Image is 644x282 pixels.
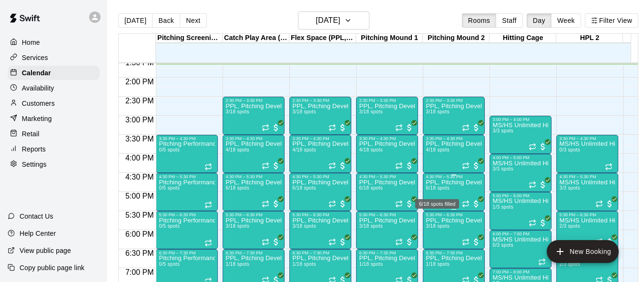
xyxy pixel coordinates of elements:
span: 6/18 spots filled [359,185,382,191]
span: Recurring event [462,162,470,170]
span: All customers have paid [405,199,414,209]
span: 3/18 spots filled [359,223,382,229]
div: Flex Space (PPL, Green Turf) [289,34,356,43]
span: Recurring event [529,143,536,151]
p: Marketing [22,114,52,123]
span: 0/3 spots filled [492,242,513,248]
a: Customers [8,96,100,111]
div: 5:30 PM – 6:30 PM: Pitching Performance Lab - Assessment Bullpen And Movement Screen [156,211,218,249]
div: 6:30 PM – 7:30 PM [292,251,348,255]
span: 5:00 PM [123,192,156,200]
span: 4:30 PM [123,173,156,181]
div: 5:30 PM – 6:30 PM: MS/HS Unlimited Hitting [556,211,618,249]
span: All customers have paid [605,237,614,247]
span: 3/18 spots filled [225,109,249,114]
span: All customers have paid [471,161,481,171]
div: 2:30 PM – 3:30 PM [225,98,282,103]
span: All customers have paid [405,237,414,247]
span: 3:30 PM [123,135,156,143]
div: 5:30 PM – 6:30 PM [159,212,215,217]
span: Recurring event [328,200,336,208]
span: Recurring event [529,181,536,189]
div: Pitching Mound 2 [423,34,490,43]
div: 3:30 PM – 4:30 PM: Pitching Performance Lab - Assessment Bullpen And Movement Screen [156,135,218,173]
button: [DATE] [118,13,153,28]
span: Recurring event [328,238,336,246]
div: 3:30 PM – 4:30 PM [559,136,615,141]
div: Hitting Cage [490,34,556,43]
span: All customers have paid [471,237,481,247]
div: 4:30 PM – 5:30 PM [159,174,215,179]
span: Recurring event [529,219,536,227]
span: All customers have paid [471,199,481,209]
div: 5:30 PM – 6:30 PM [359,212,415,217]
div: Retail [8,127,100,141]
div: 4:30 PM – 5:30 PM [292,174,348,179]
span: Recurring event [204,163,212,171]
div: 3:30 PM – 4:30 PM: PPL, Pitching Development Session [423,135,485,173]
div: 5:30 PM – 6:30 PM: PPL, Pitching Development Session [423,211,485,249]
span: Recurring event [595,238,603,246]
span: 2:00 PM [123,78,156,86]
div: 3:30 PM – 4:30 PM: PPL, Pitching Development Session [223,135,285,173]
div: 6:30 PM – 7:30 PM [426,251,482,255]
div: 2:30 PM – 3:30 PM: PPL, Pitching Development Session [423,97,485,135]
span: 1/3 spots filled [492,204,513,210]
span: All customers have paid [338,237,348,247]
span: 7:00 PM [123,268,156,276]
span: Recurring event [395,162,403,170]
div: 4:30 PM – 5:30 PM: PPL, Pitching Development Session [289,173,351,211]
div: 2:30 PM – 3:30 PM [426,98,482,103]
p: Reports [22,144,46,154]
span: Recurring event [538,258,546,266]
p: Contact Us [20,211,53,221]
button: [DATE] [298,11,369,30]
button: Filter View [585,13,638,28]
span: 3/3 spots filled [559,185,580,191]
span: 3/18 spots filled [426,109,449,114]
span: 3/3 spots filled [492,128,513,133]
span: Recurring event [262,238,269,246]
a: Services [8,50,100,65]
span: Recurring event [328,124,336,131]
span: 0/3 spots filled [559,147,580,152]
div: 7:00 PM – 8:00 PM [492,270,549,274]
div: 5:30 PM – 6:30 PM: PPL, Pitching Development Session [356,211,418,249]
span: 6/18 spots filled [225,185,249,191]
span: Recurring event [395,200,403,208]
span: 6:30 PM [123,249,156,257]
div: 4:30 PM – 5:30 PM [359,174,415,179]
div: 6:30 PM – 7:30 PM [225,251,282,255]
button: Next [180,13,206,28]
a: Calendar [8,66,100,80]
a: Home [8,35,100,50]
span: Recurring event [462,200,470,208]
span: All customers have paid [405,161,414,171]
div: 5:30 PM – 6:30 PM [225,212,282,217]
span: All customers have paid [271,123,281,132]
div: Settings [8,157,100,171]
div: 3:30 PM – 4:30 PM [426,136,482,141]
div: Reports [8,142,100,156]
div: 4:30 PM – 5:30 PM [559,174,615,179]
button: Day [527,13,552,28]
span: All customers have paid [338,161,348,171]
span: Recurring event [605,163,613,171]
span: All customers have paid [538,142,548,151]
button: Rooms [462,13,496,28]
span: Recurring event [595,200,603,208]
span: 2/3 spots filled [559,223,580,229]
div: 6:30 PM – 7:30 PM [359,251,415,255]
div: 5:30 PM – 6:30 PM [559,212,615,217]
div: 5:00 PM – 6:00 PM [492,193,549,198]
span: 2:30 PM [123,97,156,105]
button: add [547,240,619,263]
div: 4:30 PM – 5:30 PM: Pitching Performance Lab - Assessment Bullpen And Movement Screen [156,173,218,211]
span: All customers have paid [338,199,348,209]
div: 5:00 PM – 6:00 PM: MS/HS Unlimited Hitting [490,192,552,230]
p: Help Center [20,229,56,238]
button: Week [551,13,581,28]
span: 0/5 spots filled [159,147,180,152]
span: All customers have paid [471,123,481,132]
